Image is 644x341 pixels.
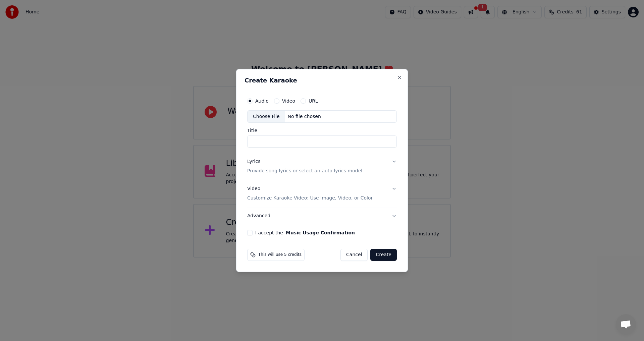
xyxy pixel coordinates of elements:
button: Advanced [247,207,397,225]
p: Customize Karaoke Video: Use Image, Video, or Color [247,195,373,202]
label: Video [282,99,295,103]
button: VideoCustomize Karaoke Video: Use Image, Video, or Color [247,180,397,207]
button: I accept the [286,230,355,235]
p: Provide song lyrics or select an auto lyrics model [247,168,362,175]
div: No file chosen [285,113,324,120]
button: Create [370,249,397,261]
span: This will use 5 credits [258,252,302,258]
label: URL [309,99,318,103]
label: I accept the [255,230,355,235]
button: Cancel [340,249,368,261]
label: Audio [255,99,269,103]
h2: Create Karaoke [245,77,399,83]
div: Choose File [248,111,285,123]
div: Lyrics [247,159,260,165]
label: Title [247,128,397,133]
button: LyricsProvide song lyrics or select an auto lyrics model [247,153,397,180]
div: Video [247,186,373,202]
